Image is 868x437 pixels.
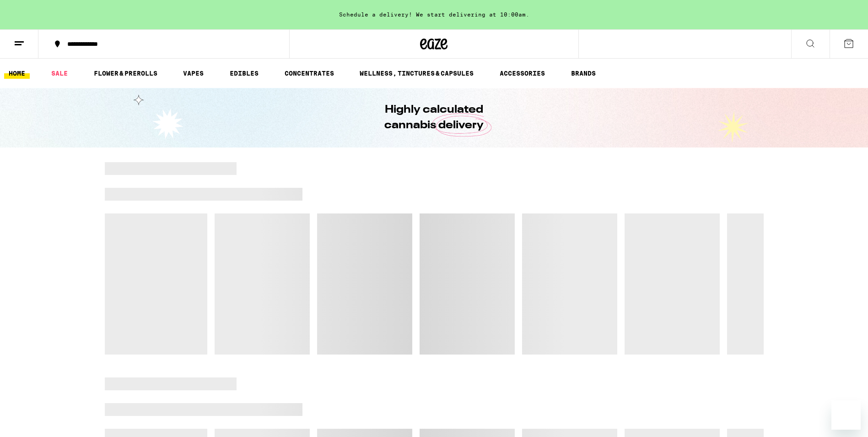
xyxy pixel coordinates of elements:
[280,68,339,79] a: CONCENTRATES
[89,68,162,79] a: FLOWER & PREROLLS
[178,68,208,79] a: VAPES
[495,68,550,79] a: ACCESSORIES
[359,102,510,133] h1: Highly calculated cannabis delivery
[225,68,263,79] a: EDIBLES
[566,68,600,79] a: BRANDS
[47,68,72,79] a: SALE
[4,68,30,79] a: HOME
[831,400,861,430] iframe: Button to launch messaging window
[355,68,478,79] a: WELLNESS, TINCTURES & CAPSULES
